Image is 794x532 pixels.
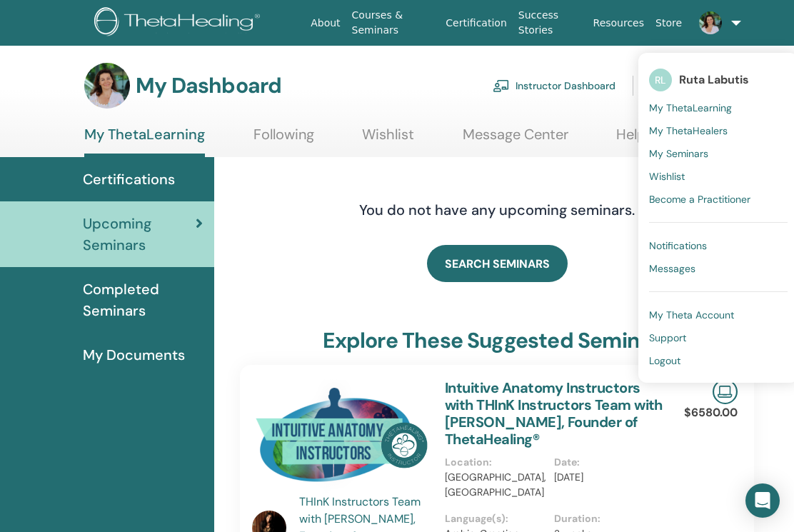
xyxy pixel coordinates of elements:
img: chalkboard-teacher.svg [493,79,510,92]
p: [DATE] [554,470,655,485]
span: Upcoming Seminars [83,213,196,256]
span: My Documents [83,344,185,366]
span: Notifications [649,239,707,252]
a: Become a Practitioner [649,188,788,211]
a: Help & Resources [616,126,731,154]
a: Store [650,10,688,36]
a: Courses & Seminars [346,2,441,44]
img: default.jpg [84,63,130,109]
a: Resources [588,10,650,36]
img: default.jpg [699,11,722,34]
h4: You do not have any upcoming seminars. [272,201,722,219]
a: About [305,10,346,36]
span: SEARCH SEMINARS [445,256,550,271]
a: Support [649,326,788,349]
span: Become a Practitioner [649,193,750,206]
a: Notifications [649,234,788,257]
p: $6580.00 [684,404,738,421]
span: My ThetaLearning [649,101,732,114]
h3: My Dashboard [136,73,281,99]
img: logo.png [94,7,265,39]
a: Instructor Dashboard [493,70,615,101]
span: Certifications [83,169,175,190]
a: Success Stories [513,2,588,44]
a: Certification [440,10,512,36]
a: Wishlist [649,165,788,188]
a: Wishlist [362,126,414,154]
span: Support [649,331,686,344]
a: My ThetaHealers [649,119,788,142]
p: [GEOGRAPHIC_DATA], [GEOGRAPHIC_DATA] [445,470,546,500]
span: Messages [649,262,695,275]
a: RLRuta Labutis [649,64,788,96]
img: Intuitive Anatomy Instructors [252,379,428,498]
a: Intuitive Anatomy Instructors with THInK Instructors Team with [PERSON_NAME], Founder of ThetaHea... [445,378,663,448]
p: Duration : [554,511,655,526]
span: Logout [649,354,680,367]
span: My ThetaHealers [649,124,728,137]
span: My Seminars [649,147,708,160]
span: My Theta Account [649,308,734,321]
a: My ThetaLearning [649,96,788,119]
a: Messages [649,257,788,280]
a: My Theta Account [649,303,788,326]
a: SEARCH SEMINARS [427,245,568,282]
div: Open Intercom Messenger [745,483,780,518]
span: Completed Seminars [83,278,203,321]
h3: explore these suggested seminars [323,328,670,353]
span: RL [649,69,672,91]
span: Wishlist [649,170,685,183]
span: Ruta Labutis [679,72,749,87]
p: Location : [445,455,546,470]
p: Date : [554,455,655,470]
img: Live Online Seminar [713,379,738,404]
p: Language(s) : [445,511,546,526]
a: Following [253,126,314,154]
a: My Seminars [649,142,788,165]
a: My ThetaLearning [84,126,205,157]
a: Message Center [463,126,568,154]
a: Logout [649,349,788,372]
